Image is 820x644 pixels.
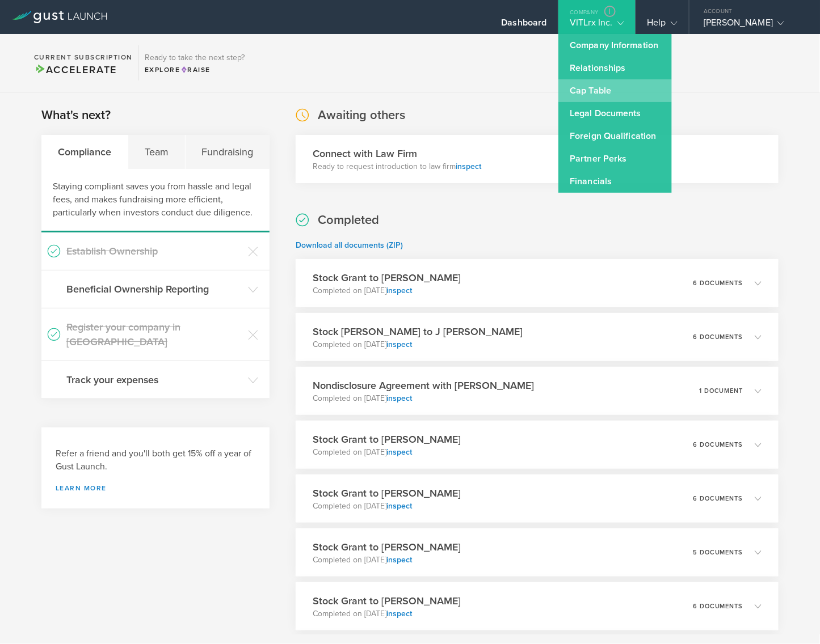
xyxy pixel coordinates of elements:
div: [PERSON_NAME] [704,17,800,34]
h3: Stock [PERSON_NAME] to J [PERSON_NAME] [313,324,523,339]
a: inspect [386,286,412,295]
p: 1 document [699,388,743,394]
p: Completed on [DATE] [313,393,534,404]
h2: Awaiting others [318,107,405,124]
p: 6 documents [693,280,743,286]
p: 6 documents [693,603,743,609]
div: Ready to take the next step?ExploreRaise [138,45,250,80]
div: Team [128,135,186,169]
p: Completed on [DATE] [313,285,461,296]
h3: Stock Grant to [PERSON_NAME] [313,594,461,608]
p: 6 documents [693,495,743,502]
h3: Beneficial Ownership Reporting [66,282,242,296]
div: Explore [145,65,245,75]
div: Staying compliant saves you from hassle and legal fees, and makes fundraising more efficient, par... [41,169,270,232]
h3: Establish Ownership [66,244,242,259]
p: 6 documents [693,334,743,340]
p: 6 documents [693,442,743,448]
a: inspect [386,340,412,349]
h3: Connect with Law Firm [313,146,481,161]
a: inspect [386,447,412,457]
a: inspect [386,555,412,565]
h3: Refer a friend and you'll both get 15% off a year of Gust Launch. [56,447,255,473]
p: Completed on [DATE] [313,447,461,458]
p: Completed on [DATE] [313,554,461,566]
p: Ready to request introduction to law firm [313,161,481,172]
h2: Current Subscription [34,54,133,61]
span: Raise [180,66,211,74]
p: Completed on [DATE] [313,608,461,620]
h3: Stock Grant to [PERSON_NAME] [313,486,461,501]
p: Completed on [DATE] [313,501,461,512]
div: Dashboard [502,17,547,34]
div: Fundraising [186,135,270,169]
span: Accelerate [34,63,117,76]
div: Help [647,17,678,34]
h3: Stock Grant to [PERSON_NAME] [313,270,461,285]
h2: What's next? [41,107,111,124]
a: inspect [386,393,412,403]
a: Learn more [56,485,255,492]
a: Download all documents (ZIP) [296,240,403,250]
p: 5 documents [693,549,743,556]
h3: Register your company in [GEOGRAPHIC_DATA] [66,320,242,349]
h3: Ready to take the next step? [145,54,245,62]
h3: Nondisclosure Agreement with [PERSON_NAME] [313,378,534,393]
h3: Stock Grant to [PERSON_NAME] [313,540,461,554]
a: inspect [456,162,481,171]
div: Compliance [41,135,128,169]
h3: Stock Grant to [PERSON_NAME] [313,432,461,447]
a: inspect [386,501,412,511]
p: Completed on [DATE] [313,339,523,350]
h3: Track your expenses [66,372,242,387]
h2: Completed [318,212,379,228]
a: inspect [386,609,412,618]
div: VITLrx Inc. [570,17,624,34]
